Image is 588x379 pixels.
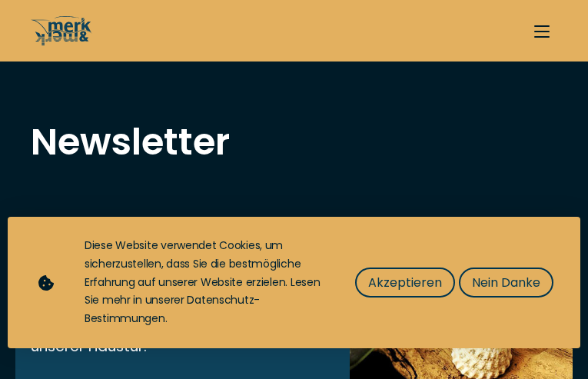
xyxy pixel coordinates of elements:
[31,123,557,161] h1: Newsletter
[459,268,553,298] button: Nein Danke
[355,268,455,298] button: Akzeptieren
[368,273,442,292] span: Akzeptieren
[472,273,540,292] span: Nein Danke
[85,237,324,328] div: Diese Website verwendet Cookies, um sicherzustellen, dass Sie die bestmögliche Erfahrung auf unse...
